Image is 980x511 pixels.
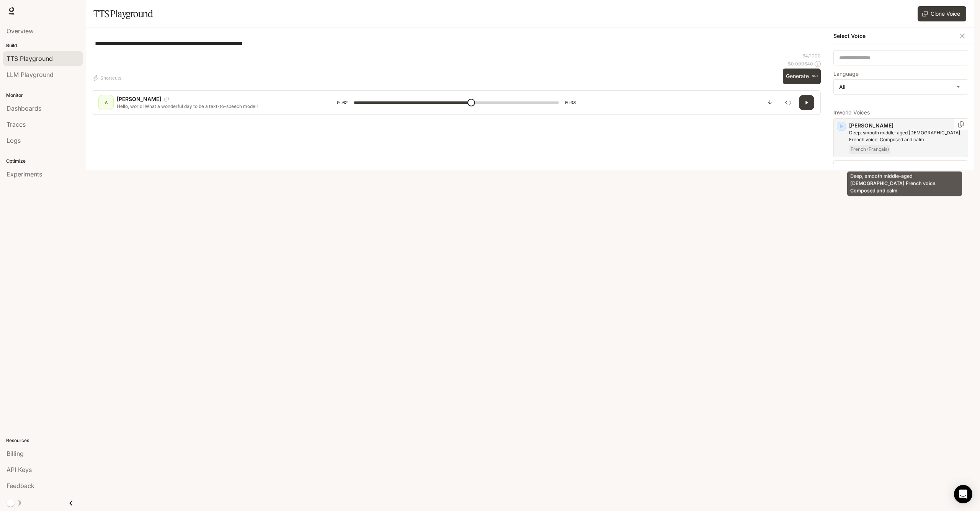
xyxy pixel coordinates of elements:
[849,145,890,154] span: French (Français)
[849,164,965,171] p: [PERSON_NAME]
[161,97,172,101] button: Copy Voice ID
[812,74,818,79] p: ⌘⏎
[565,99,576,106] span: 0:03
[957,121,965,127] button: Copy Voice ID
[918,6,966,21] button: Clone Voice
[833,110,968,115] p: Inworld Voices
[117,103,318,109] p: Hello, world! What a wonderful day to be a text-to-speech model!
[117,95,161,103] p: [PERSON_NAME]
[849,122,965,129] p: [PERSON_NAME]
[849,129,965,143] p: Deep, smooth middle-aged male French voice. Composed and calm
[847,171,962,196] div: Deep, smooth middle-aged [DEMOGRAPHIC_DATA] French voice. Composed and calm
[834,80,968,94] div: All
[93,6,153,21] h1: TTS Playground
[337,99,348,106] span: 0:02
[783,69,821,84] button: Generate⌘⏎
[100,96,112,109] div: A
[781,95,796,110] button: Inspect
[802,52,821,59] p: 64 / 1000
[788,60,813,67] p: $ 0.000640
[762,95,777,110] button: Download audio
[833,71,859,77] p: Language
[954,485,972,503] div: Open Intercom Messenger
[92,72,124,84] button: Shortcuts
